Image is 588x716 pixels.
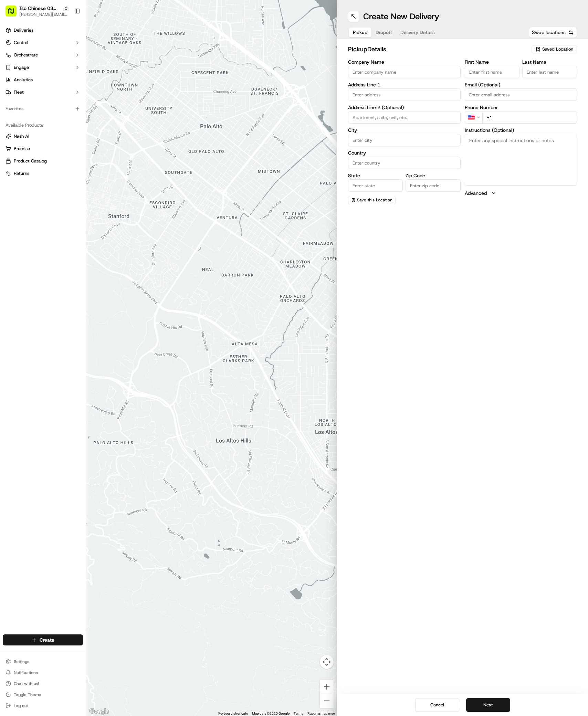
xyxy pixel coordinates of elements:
[88,707,111,716] img: Google
[3,668,83,677] button: Notifications
[3,156,83,167] button: Product Catalog
[252,712,290,715] span: Map data ©2025 Google
[465,60,519,64] label: First Name
[14,659,29,664] span: Settings
[6,146,80,152] a: Promise
[320,694,334,708] button: Zoom out
[400,29,435,36] span: Delivery Details
[88,707,111,716] a: Open this area in Google Maps (opens a new window)
[19,5,61,12] button: Tso Chinese 03 TsoCo
[465,88,577,101] input: Enter email address
[14,77,33,83] span: Analytics
[465,66,519,78] input: Enter first name
[348,111,461,124] input: Apartment, suite, unit, etc.
[3,62,83,73] button: Engage
[3,103,83,114] div: Favorites
[3,120,83,131] div: Available Products
[14,40,28,46] span: Control
[40,636,54,643] span: Create
[529,27,577,38] button: Swap locations
[14,670,38,675] span: Notifications
[14,703,28,708] span: Log out
[3,701,83,710] button: Log out
[357,197,392,203] span: Save this Location
[3,143,83,154] button: Promise
[6,158,80,164] a: Product Catalog
[532,29,566,36] span: Swap locations
[482,111,577,124] input: Enter phone number
[415,698,459,712] button: Cancel
[14,158,47,164] span: Product Catalog
[218,711,248,716] button: Keyboard shortcuts
[522,66,577,78] input: Enter last name
[348,66,461,78] input: Enter company name
[466,698,510,712] button: Next
[353,29,367,36] span: Pickup
[14,64,29,71] span: Engage
[3,37,83,48] button: Control
[406,179,460,192] input: Enter zip code
[14,89,24,95] span: Fleet
[307,712,335,715] a: Report a map error
[14,692,41,697] span: Toggle Theme
[348,82,461,87] label: Address Line 1
[3,74,83,85] a: Analytics
[348,88,461,101] input: Enter address
[14,133,29,139] span: Nash AI
[363,11,439,22] h1: Create New Delivery
[320,680,334,694] button: Zoom in
[14,170,29,177] span: Returns
[3,131,83,142] button: Nash AI
[3,634,83,645] button: Create
[465,105,577,110] label: Phone Number
[542,46,573,52] span: Saved Location
[294,712,303,715] a: Terms (opens in new tab)
[348,196,396,204] button: Save this Location
[6,170,80,177] a: Returns
[320,655,334,669] button: Map camera controls
[465,190,487,197] label: Advanced
[3,679,83,688] button: Chat with us!
[3,3,71,19] button: Tso Chinese 03 TsoCo[PERSON_NAME][EMAIL_ADDRESS][DOMAIN_NAME]
[3,87,83,98] button: Fleet
[348,105,461,110] label: Address Line 2 (Optional)
[14,52,38,58] span: Orchestrate
[6,133,80,139] a: Nash AI
[3,657,83,666] button: Settings
[465,128,577,133] label: Instructions (Optional)
[348,157,461,169] input: Enter country
[14,146,30,152] span: Promise
[3,50,83,61] button: Orchestrate
[348,60,461,64] label: Company Name
[532,44,577,54] button: Saved Location
[19,12,69,17] button: [PERSON_NAME][EMAIL_ADDRESS][DOMAIN_NAME]
[3,690,83,699] button: Toggle Theme
[14,681,39,686] span: Chat with us!
[3,168,83,179] button: Returns
[376,29,392,36] span: Dropoff
[465,82,577,87] label: Email (Optional)
[348,134,461,146] input: Enter city
[348,179,403,192] input: Enter state
[348,128,461,133] label: City
[348,150,461,155] label: Country
[348,44,527,54] h2: pickup Details
[348,173,403,178] label: State
[3,25,83,36] a: Deliveries
[465,190,577,197] button: Advanced
[406,173,460,178] label: Zip Code
[522,60,577,64] label: Last Name
[14,27,33,33] span: Deliveries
